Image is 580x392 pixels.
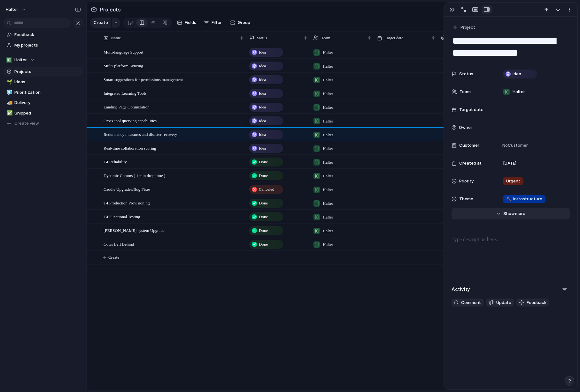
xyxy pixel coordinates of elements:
span: Halter [323,173,333,179]
span: Projects [98,4,122,15]
span: Real-time collaboration scoring [104,144,156,152]
span: Integrated Learning Tools [104,89,147,97]
button: Comment [452,299,483,307]
span: Canceled [259,186,274,193]
span: Halter [513,89,525,95]
span: Halter [323,200,333,207]
span: Status [459,71,473,77]
span: Idea [259,90,266,97]
span: [PERSON_NAME] system Upgrade [104,226,165,234]
span: No Customer [500,142,528,149]
button: Showmore [452,208,570,219]
button: Create [90,18,111,28]
span: Done [259,227,268,234]
div: 🚚 [7,99,11,107]
div: 🧊 [7,89,11,96]
span: Halter [323,77,333,83]
span: Idea [259,104,266,110]
button: halter [3,4,29,15]
button: Feedback [516,299,549,307]
span: Fields [185,19,196,26]
button: Project [451,23,477,32]
span: Done [259,241,268,248]
a: My projects [3,41,83,50]
span: Owner [459,124,472,131]
span: Idea [259,118,266,124]
span: Idea [259,49,266,55]
span: Halter [323,241,333,248]
span: Urgent [506,178,520,184]
span: Ideas [14,79,81,85]
span: Halter [14,57,27,63]
span: Filter [212,19,222,26]
button: Fields [174,18,199,28]
span: Cows Left Behind [104,240,134,248]
span: halter [6,6,18,13]
span: Theme [459,196,473,202]
button: 🧊 [6,89,12,96]
span: Halter [323,132,333,138]
span: Halter [323,63,333,70]
button: Update [486,299,514,307]
span: 🔨 [506,196,511,201]
span: Halter [323,187,333,193]
span: Smart suggestions for permissions management [104,76,183,83]
span: Created at [459,160,482,166]
span: Comment [461,300,481,306]
span: Halter [323,228,333,234]
span: Team [321,35,330,41]
a: 🚚Delivery [3,98,83,107]
a: Projects [3,67,83,77]
button: ✅ [6,110,12,116]
span: Feedback [527,300,546,306]
span: Multi-platform Syncing [104,62,143,69]
span: Show [503,211,515,217]
span: Done [259,159,268,165]
span: Halter [323,91,333,97]
div: 🧊Prioritization [3,88,83,97]
span: Cross-tool querying capabilities [104,117,157,124]
span: Caddie Upgrades/Bug Fixes [104,185,151,193]
span: T4 Functional Testing [104,213,140,220]
div: 🌱 [7,78,11,86]
button: Create view [3,119,83,128]
span: T4 Production Provisioning [104,199,150,206]
span: Feedback [14,32,81,38]
span: Prioritization [14,89,81,96]
span: Project [460,24,475,31]
span: Group [238,19,250,26]
span: Done [259,173,268,179]
span: Halter [323,214,333,220]
span: Target date [459,107,483,113]
span: Redundancy measures and disaster recovery [104,130,177,138]
span: Priority [459,178,474,184]
span: Idea [259,131,266,138]
span: Name [111,35,121,41]
h2: Activity [452,286,470,293]
span: Done [259,214,268,220]
span: [DATE] [503,160,516,166]
span: Status [257,35,267,41]
span: Create [94,19,108,26]
span: Multi-language Support [104,48,143,55]
span: Done [259,200,268,206]
span: My projects [14,42,81,48]
a: ✅Shipped [3,108,83,118]
span: Halter [323,145,333,152]
span: Halter [323,49,333,56]
button: Halter [3,55,83,65]
span: Idea [259,63,266,69]
button: 🚚 [6,100,12,106]
a: Feedback [3,30,83,40]
span: Idea [259,77,266,83]
span: Create view [14,120,39,127]
span: Idea [259,145,266,152]
a: 🌱Ideas [3,77,83,87]
span: Idea [513,71,521,77]
span: Halter [323,104,333,111]
span: Update [496,300,511,306]
span: more [515,211,525,217]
